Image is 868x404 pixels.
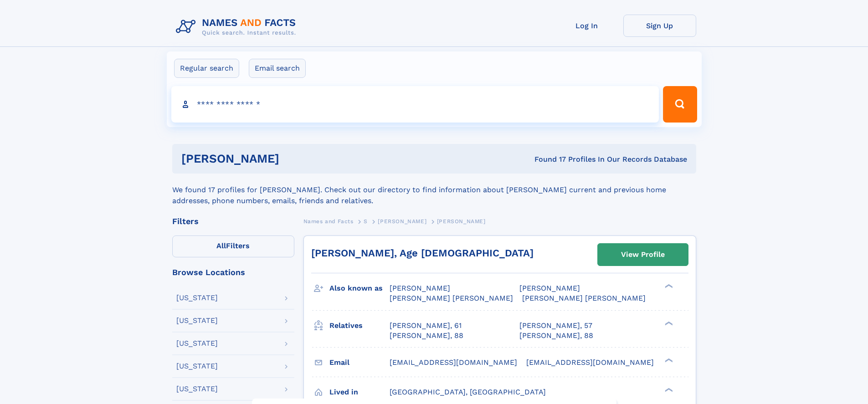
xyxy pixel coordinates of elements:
span: [PERSON_NAME] [519,284,580,292]
a: [PERSON_NAME], 88 [390,331,463,341]
h3: Also known as [329,281,390,296]
a: [PERSON_NAME] [378,215,426,227]
span: S [364,218,368,225]
div: Browse Locations [172,268,294,276]
div: [US_STATE] [176,294,218,302]
a: Names and Facts [303,215,354,227]
span: [PERSON_NAME] [378,218,426,225]
span: All [216,241,226,250]
div: ❯ [663,357,673,363]
a: [PERSON_NAME], Age [DEMOGRAPHIC_DATA] [311,247,534,259]
a: S [364,215,368,227]
a: View Profile [598,244,688,266]
input: search input [171,86,659,123]
span: [PERSON_NAME] [PERSON_NAME] [522,294,646,302]
span: [EMAIL_ADDRESS][DOMAIN_NAME] [390,358,517,367]
span: [GEOGRAPHIC_DATA], [GEOGRAPHIC_DATA] [390,388,546,396]
h3: Lived in [329,384,390,400]
button: Search Button [663,86,697,123]
a: [PERSON_NAME], 57 [519,321,592,331]
div: Filters [172,217,294,225]
span: [PERSON_NAME] [437,218,486,225]
span: [EMAIL_ADDRESS][DOMAIN_NAME] [526,358,654,367]
div: ❯ [663,283,673,289]
div: We found 17 profiles for [PERSON_NAME]. Check out our directory to find information about [PERSON... [172,174,696,206]
span: [PERSON_NAME] [390,284,450,292]
div: View Profile [621,244,665,265]
div: [US_STATE] [176,385,218,393]
label: Email search [249,59,306,78]
h3: Email [329,355,390,370]
a: [PERSON_NAME], 88 [519,331,593,341]
div: ❯ [663,320,673,326]
a: [PERSON_NAME], 61 [390,321,462,331]
img: Logo Names and Facts [172,15,303,39]
div: [US_STATE] [176,340,218,347]
div: ❯ [663,387,673,393]
a: Sign Up [623,15,696,37]
a: Log In [550,15,623,37]
span: [PERSON_NAME] [PERSON_NAME] [390,294,513,302]
label: Regular search [174,59,239,78]
label: Filters [172,235,294,257]
h1: [PERSON_NAME] [181,153,407,164]
div: [US_STATE] [176,317,218,324]
div: Found 17 Profiles In Our Records Database [407,154,687,164]
h3: Relatives [329,318,390,333]
div: [US_STATE] [176,363,218,370]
